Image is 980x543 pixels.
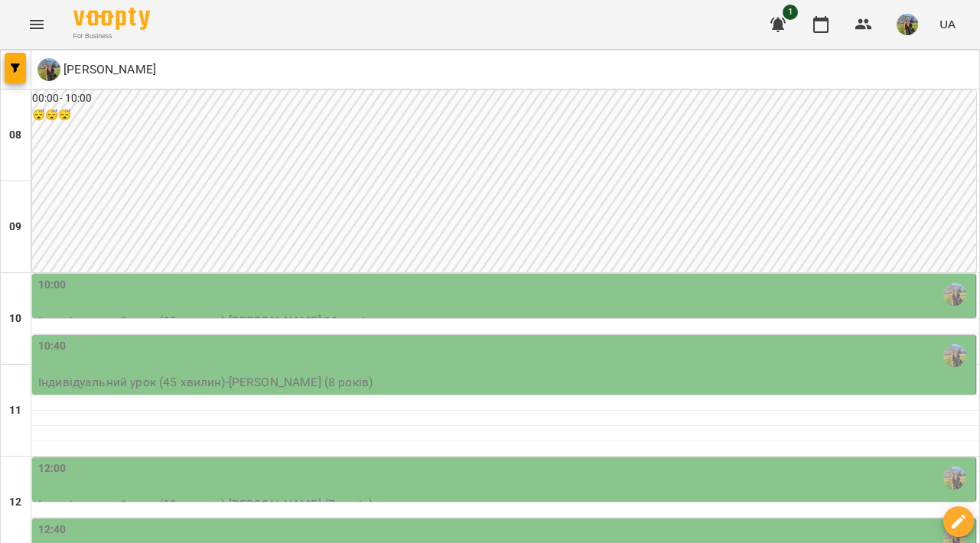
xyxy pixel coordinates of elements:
[9,127,21,144] h6: 08
[32,107,976,124] h6: 😴😴😴
[939,16,956,32] span: UA
[9,494,21,511] h6: 12
[32,90,976,107] h6: 00:00 - 10:00
[943,344,966,367] img: Шамайло Наталія Миколаївна
[18,6,55,43] button: Menu
[9,219,21,236] h6: 09
[73,8,150,30] img: Voopty Logo
[9,402,21,419] h6: 11
[37,58,60,81] img: Ш
[38,522,67,538] label: 12:40
[897,14,918,35] img: f0a73d492ca27a49ee60cd4b40e07bce.jpeg
[943,283,966,306] img: Шамайло Наталія Миколаївна
[38,460,67,477] label: 12:00
[943,467,966,489] img: Шамайло Наталія Миколаївна
[73,31,150,41] span: For Business
[38,373,972,392] p: Індивідуальний урок (45 хвилин) - [PERSON_NAME] (8 років)
[37,58,156,81] a: Ш [PERSON_NAME]
[38,312,972,330] p: Індивідуальний урок (30 хвилин) - [PERSON_NAME] 11 років
[783,5,798,20] span: 1
[38,496,972,514] p: Індивідуальний урок (30 хвилин) - [PERSON_NAME] (7 років)
[38,338,67,355] label: 10:40
[933,10,962,38] button: UA
[38,277,67,294] label: 10:00
[9,311,21,327] h6: 10
[60,60,156,79] p: [PERSON_NAME]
